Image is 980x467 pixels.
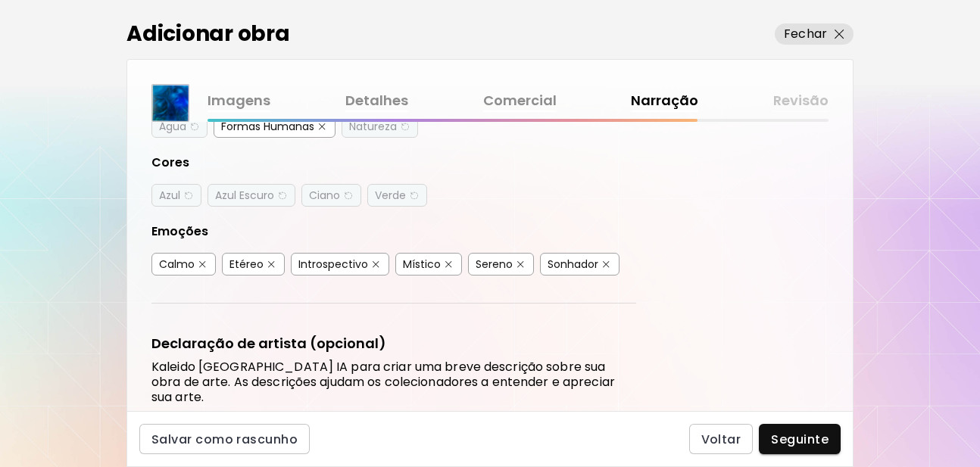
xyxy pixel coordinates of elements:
[515,259,526,270] button: delete
[373,261,379,268] img: delete
[151,153,636,172] div: Cores
[151,360,636,405] h6: Kaleido [GEOGRAPHIC_DATA] IA para criar uma breve descrição sobre sua obra de arte. As descrições...
[139,424,310,454] button: Salvar como rascunho
[759,424,841,454] button: Seguinte
[408,190,420,201] button: delete
[151,222,636,241] div: Emoções
[221,119,314,134] div: Formas Humanas
[298,257,368,272] div: Introspectivo
[151,431,298,447] span: Salvar como rascunho
[445,261,452,268] img: delete
[309,188,340,203] div: Ciano
[208,90,270,112] a: Imagens
[349,119,397,134] div: Natureza
[771,431,829,447] span: Seguinte
[342,190,353,201] img: delete
[342,190,354,201] button: delete
[399,121,410,132] img: delete
[317,121,328,132] button: delete
[319,123,326,130] img: delete
[443,259,454,270] button: delete
[276,190,288,201] button: delete
[268,261,275,268] img: delete
[229,257,264,272] div: Etéreo
[601,259,612,270] button: delete
[266,259,277,270] button: delete
[701,431,741,447] span: Voltar
[370,259,382,270] button: delete
[403,257,441,272] div: Místico
[476,257,513,272] div: Sereno
[399,121,410,132] button: delete
[689,424,754,454] button: Voltar
[517,261,524,268] img: delete
[483,90,557,112] a: Comercial
[408,190,419,201] img: delete
[215,188,274,203] div: Azul Escuro
[345,90,408,112] a: Detalhes
[276,190,287,201] img: delete
[151,334,386,353] h5: Declaração de artista (opcional)
[603,261,610,268] img: delete
[548,257,598,272] div: Sonhador
[375,188,406,203] div: Verde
